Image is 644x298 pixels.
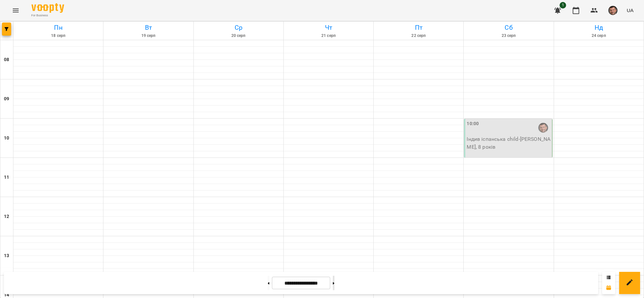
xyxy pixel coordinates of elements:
h6: 21 серп [285,33,372,39]
h6: 18 серп [14,33,102,39]
img: Voopty Logo [31,3,64,13]
button: Menu [8,3,24,18]
span: UA [627,7,634,14]
h6: 09 [4,95,9,103]
h6: 12 [4,213,9,220]
h6: Пн [14,23,102,33]
h6: Сб [465,23,552,33]
h6: 24 серп [555,33,643,39]
h6: Пт [375,23,462,33]
h6: 08 [4,56,9,63]
h6: 20 серп [195,33,282,39]
h6: 10 [4,135,9,142]
img: Маленченко Юрій Сергійович [538,123,548,133]
h6: Чт [285,23,372,33]
h6: 11 [4,174,9,181]
h6: 19 серп [104,33,192,39]
p: Індив іспанська child - [PERSON_NAME], 8 років [467,135,550,151]
button: UA [624,4,636,16]
label: 10:00 [467,120,479,127]
h6: Ср [195,23,282,33]
img: 75717b8e963fcd04a603066fed3de194.png [608,6,617,15]
h6: Нд [555,23,643,33]
span: For Business [31,13,64,18]
h6: Вт [104,23,192,33]
h6: 23 серп [465,33,552,39]
h6: 22 серп [375,33,462,39]
h6: 13 [4,252,9,259]
span: 1 [560,2,566,8]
